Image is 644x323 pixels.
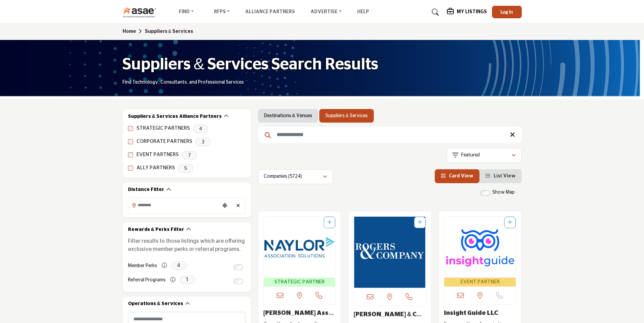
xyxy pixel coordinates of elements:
input: STRATEGIC PARTNERS checkbox [128,126,133,131]
a: Find [174,7,198,17]
li: List View [479,169,522,183]
img: Insight Guide LLC [444,217,516,278]
a: Open Listing in new tab [444,217,516,287]
span: EVENT PARTNER [446,278,515,286]
input: Switch to Member Perks [234,264,243,270]
input: ALLY PARTNERS checkbox [128,166,133,171]
img: Naylor Association Solutions [264,217,336,278]
a: Help [357,9,369,14]
p: Companies (5724) [264,173,302,180]
a: Add To List [327,220,331,225]
h2: Operations & Services [128,301,183,307]
a: View Card [441,174,473,178]
h3: Naylor Association Solutions [263,310,336,317]
a: Insight Guide LLC [444,310,498,316]
span: Log In [500,9,513,15]
h2: Distance Filter [128,187,164,193]
h1: Suppliers & Services Search Results [123,54,378,75]
input: CORPORATE PARTNERS checkbox [128,139,133,144]
a: Advertise [306,7,346,17]
input: EVENT PARTNERS checkbox [128,152,133,157]
a: Open Listing in new tab [264,217,336,287]
a: Destinations & Venues [264,112,312,119]
div: Choose your current location [220,199,230,213]
h3: Insight Guide LLC [444,310,516,317]
p: Filter results to those listings which are offering exclusive member perks or referral programs. [128,237,245,253]
button: Log In [492,6,522,18]
h2: Rewards & Perks Filter [128,227,184,233]
label: EVENT PARTNERS [136,151,179,159]
li: Card View [435,169,479,183]
a: Add To List [508,220,512,225]
div: Clear search location [233,199,243,213]
a: Open Listing in new tab [354,217,426,288]
label: Show Map [492,189,515,196]
span: 3 [195,138,211,146]
img: Site Logo [123,6,160,18]
span: STRATEGIC PARTNER [265,278,334,286]
label: Member Perks [128,260,157,272]
a: Alliance Partners [245,9,295,14]
span: 1 [180,276,195,284]
a: Suppliers & Services [145,29,193,34]
h5: My Listings [457,9,487,15]
label: CORPORATE PARTNERS [136,138,192,146]
a: View List [486,174,516,178]
button: Featured [447,148,522,163]
input: Search Location [128,199,220,212]
a: Add To List [418,220,422,225]
span: 5 [178,164,193,173]
label: ALLY PARTNERS [136,164,175,172]
a: Home [123,29,145,34]
input: Search Keyword [258,127,522,143]
label: STRATEGIC PARTNERS [136,125,190,132]
p: Featured [461,152,480,159]
a: Search [425,7,443,18]
div: My Listings [447,8,487,16]
span: List View [494,174,516,178]
a: RFPs [209,7,235,17]
label: Referral Programs [128,274,166,286]
img: Rogers & Company PLLC [354,217,426,288]
span: Card View [449,174,473,178]
span: 4 [171,261,187,270]
span: 7 [182,151,197,159]
h3: Rogers & Company PLLC [353,311,426,319]
a: Suppliers & Services [325,112,368,119]
p: Find Technology, Consultants, and Professional Services [123,79,244,86]
button: Companies (5724) [258,169,333,184]
h2: Suppliers & Services Alliance Partners [128,113,222,120]
input: Switch to Referral Programs [234,279,243,284]
span: 4 [193,125,208,133]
